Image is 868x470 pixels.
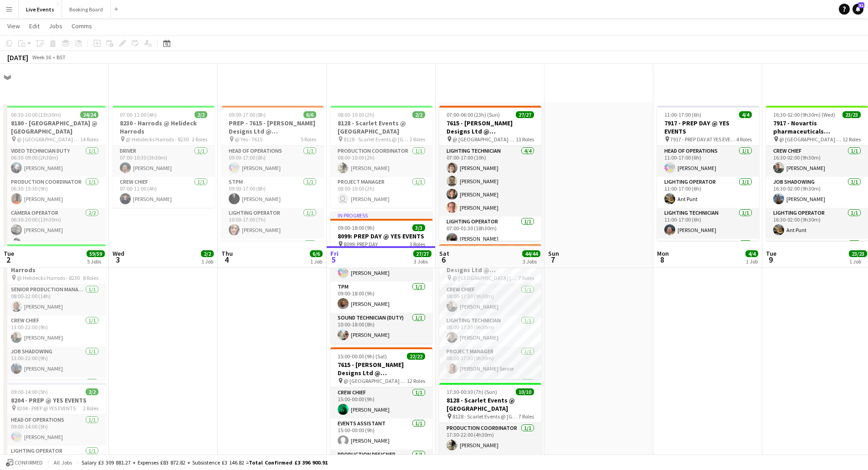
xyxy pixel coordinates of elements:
[4,208,106,252] app-card-role: Camera Operator2/206:30-20:00 (13h30m)[PERSON_NAME][PERSON_NAME]
[4,20,24,32] a: View
[17,274,80,281] span: @ Helidecks Harrods - 8230
[113,249,124,258] span: Wed
[195,111,207,118] span: 2/2
[439,244,541,379] app-job-card: 08:00-17:30 (9h30m)7/78099 - [PERSON_NAME] Designs Ltd @ [GEOGRAPHIC_DATA] @ [GEOGRAPHIC_DATA] [G...
[438,254,449,265] span: 6
[842,136,861,143] span: 12 Roles
[548,249,559,258] span: Sun
[338,353,387,360] span: 15:00-00:00 (9h) (Sat)
[739,111,752,118] span: 4/4
[52,459,74,466] span: All jobs
[330,119,432,135] h3: 8128 - Scarlet Events @ [GEOGRAPHIC_DATA]
[414,258,431,265] div: 3 Jobs
[82,459,328,466] div: Salary £3 309 881.27 + Expenses £83 872.82 + Subsistence £3 146.82 =
[235,136,262,143] span: @ Yes - 7615
[15,460,43,466] span: Confirmed
[4,249,14,258] span: Tue
[120,111,157,118] span: 07:00-11:00 (4h)
[330,106,432,208] div: 08:00-10:00 (2h)2/28128 - Scarlet Events @ [GEOGRAPHIC_DATA] 8128 - Scarlet Events @ [GEOGRAPHIC_...
[439,217,541,248] app-card-role: Lighting Operator1/107:00-01:30 (18h30m)[PERSON_NAME]
[842,111,861,118] span: 23/23
[201,250,214,257] span: 2/2
[303,111,316,118] span: 6/6
[221,239,324,270] app-card-role: Lighting Technician1/1
[301,136,316,143] span: 5 Roles
[519,274,534,281] span: 7 Roles
[765,254,776,265] span: 9
[523,258,540,265] div: 3 Jobs
[412,111,425,118] span: 2/2
[330,361,432,377] h3: 7615 - [PERSON_NAME] Designs Ltd @ [GEOGRAPHIC_DATA]
[439,423,541,454] app-card-role: Production Coordinator1/117:30-22:00 (4h30m)[PERSON_NAME]
[766,106,868,241] app-job-card: 16:30-02:00 (9h30m) (Wed)23/237917 - Novartis pharmaceuticals Corporation @ [GEOGRAPHIC_DATA] @ [...
[7,53,28,62] div: [DATE]
[766,208,868,239] app-card-role: Lighting Operator1/116:30-02:00 (9h30m)Ant Punt
[4,106,106,241] div: 06:30-20:00 (13h30m)24/248180 - [GEOGRAPHIC_DATA] @ [GEOGRAPHIC_DATA] @ [GEOGRAPHIC_DATA] - 81801...
[19,0,62,18] button: Live Events
[4,284,106,315] app-card-role: Senior Production Manager1/108:00-22:00 (14h)[PERSON_NAME]
[412,224,425,231] span: 3/3
[849,250,867,257] span: 23/23
[330,146,432,177] app-card-role: Production Coordinator1/108:00-10:00 (2h)[PERSON_NAME]
[62,0,111,18] button: Booking Board
[447,111,500,118] span: 07:00-06:00 (23h) (Sun)
[766,146,868,177] app-card-role: Crew Chief1/116:30-02:00 (9h30m)[PERSON_NAME]
[80,136,98,143] span: 14 Roles
[4,315,106,346] app-card-role: Crew Chief1/113:00-22:00 (9h)[PERSON_NAME]
[29,22,40,30] span: Edit
[11,111,61,118] span: 06:30-20:00 (13h30m)
[766,177,868,208] app-card-role: Job Shadowing1/116:30-02:00 (9h30m)[PERSON_NAME]
[4,346,106,377] app-card-role: Job Shadowing1/113:00-22:00 (9h)[PERSON_NAME]
[4,244,106,379] app-job-card: 08:00-22:00 (14h)8/88230 - Harrods @ Helideck Harrods @ Helidecks Harrods - 82308 RolesSenior Pro...
[113,119,215,135] h3: 8230 - Harrods @ Helideck Harrods
[111,254,124,265] span: 3
[439,146,541,217] app-card-role: Lighting Technician4/407:00-17:00 (10h)[PERSON_NAME][PERSON_NAME][PERSON_NAME][PERSON_NAME]
[113,146,215,177] app-card-role: Driver1/107:00-10:30 (3h30m)[PERSON_NAME]
[656,254,669,265] span: 8
[4,177,106,208] app-card-role: Production Coordinator1/106:30-15:30 (9h)[PERSON_NAME]
[452,136,516,143] span: @ [GEOGRAPHIC_DATA] - 7615
[87,258,104,265] div: 5 Jobs
[516,111,534,118] span: 27/27
[657,249,669,258] span: Mon
[221,119,324,135] h3: PREP - 7615 - [PERSON_NAME] Designs Ltd @ [GEOGRAPHIC_DATA]
[86,388,98,395] span: 2/2
[338,111,375,118] span: 08:00-10:00 (2h)
[11,388,48,395] span: 09:00-14:00 (5h)
[221,208,324,239] app-card-role: Lighting Operator1/110:00-17:00 (7h)[PERSON_NAME]
[439,249,449,258] span: Sat
[4,146,106,177] app-card-role: Video Technician Duty1/106:30-09:00 (2h30m)[PERSON_NAME]
[30,54,53,61] span: Week 36
[410,241,425,248] span: 3 Roles
[4,377,106,408] app-card-role: Lighting Technician1/1
[4,396,106,404] h3: 8204 - PREP @ YES EVENTS
[192,136,207,143] span: 2 Roles
[766,239,868,362] app-card-role: Lighting Technician8/8
[45,20,66,32] a: Jobs
[330,177,432,208] app-card-role: Project Manager1/108:00-10:00 (2h) [PERSON_NAME]
[72,22,92,30] span: Comms
[83,405,98,412] span: 2 Roles
[773,111,835,118] span: 16:30-02:00 (9h30m) (Wed)
[657,106,759,241] app-job-card: 11:00-17:00 (6h)4/47917 - PREP DAY @ YES EVENTS 7917 - PREP DAY AT YES EVENTS4 RolesHead of Opera...
[344,241,378,248] span: 8099: PREP DAY
[330,249,339,258] span: Fri
[452,413,519,420] span: 8128 - Scarlet Events @ [GEOGRAPHIC_DATA]
[519,413,534,420] span: 7 Roles
[17,405,76,412] span: 8204 - PREP @ YES EVENTS
[249,459,328,466] span: Total Confirmed £3 396 900.91
[452,274,519,281] span: @ [GEOGRAPHIC_DATA] [GEOGRAPHIC_DATA] - 8099
[439,346,541,377] app-card-role: Project Manager1/108:00-17:30 (9h30m)[PERSON_NAME] Senior
[49,22,62,30] span: Jobs
[4,415,106,446] app-card-role: Head of Operations1/109:00-14:00 (5h)[PERSON_NAME]
[439,106,541,241] app-job-card: 07:00-06:00 (23h) (Sun)27/277615 - [PERSON_NAME] Designs Ltd @ [GEOGRAPHIC_DATA] @ [GEOGRAPHIC_DA...
[26,20,43,32] a: Edit
[330,232,432,240] h3: 8099: PREP DAY @ YES EVENTS
[330,387,432,418] app-card-role: Crew Chief1/115:00-00:00 (9h)[PERSON_NAME]
[522,250,540,257] span: 44/44
[516,388,534,395] span: 10/10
